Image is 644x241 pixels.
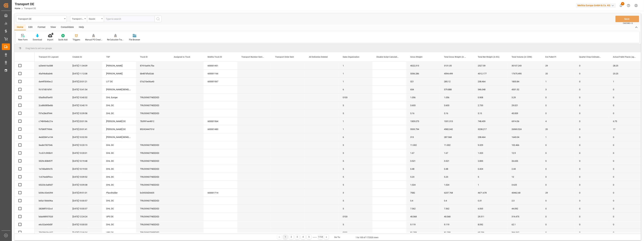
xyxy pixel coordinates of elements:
div: 5.23 [406,173,440,181]
div: 0 [575,189,609,197]
div: 5 [339,165,372,173]
div: [DATE] 10:00:37 [68,205,102,212]
div: 600001451 [204,62,237,69]
div: 0103 [339,213,372,220]
div: 20 [541,70,575,77]
div: 1.056 [406,93,440,101]
div: 546.048 [474,86,508,93]
div: 0 [575,78,609,85]
div: 287.568 [440,133,474,141]
div: [DATE] 10:19:48 [68,157,102,165]
div: 0 [575,149,609,157]
div: 6 [339,86,372,93]
div: 4 [541,117,575,125]
div: 4312.177 [474,70,508,77]
div: 7542961bc447 [35,228,68,236]
div: Melitta Europa GmbH & Co. KG [576,3,616,8]
div: 1309.075 [406,117,440,125]
div: Press SPACE to select this row. [14,157,35,165]
div: [DATE] 10:20:15 [68,141,102,149]
div: [PERSON_NAME] [102,62,136,69]
div: 600001714 [204,189,237,197]
div: 9.329 [474,141,508,149]
div: 0.4 [406,197,440,204]
button: show 4 new notifications [617,2,625,9]
div: 4671.678 [474,189,508,197]
div: 26969.524 [508,125,541,133]
div: 40.068 [406,213,440,220]
div: 5529c408497f [35,157,68,165]
div: 5.16 [440,109,474,117]
div: 0 [575,221,609,228]
div: 5ea8cf307046 [35,141,68,149]
div: [DATE] 12:24:24 [68,213,102,220]
div: 6.063 [474,205,508,212]
div: 1643.04 [508,133,541,141]
div: [DATE] 23:01:21 [68,78,102,85]
div: 0 [609,213,643,220]
div: 0 [575,93,609,101]
div: Press SPACE to select this row. [14,221,35,228]
div: TRUCKNOTNEEDED [136,157,170,165]
div: 1 [339,62,372,69]
div: 0 [609,221,643,228]
div: 0 [609,109,643,117]
div: 11.002 [440,141,474,149]
div: 0 [541,157,575,165]
div: Press SPACE to select this row. [14,109,35,117]
div: 0 [541,149,575,157]
div: Transport DE [18,17,63,21]
div: Press SPACE to select this row. [14,86,35,93]
div: [DATE] 10:00:03 [68,221,102,228]
div: [DATE] 12:46:04 [68,228,102,236]
div: Consolidate [58,25,76,30]
div: 5 [339,173,372,181]
div: 26.653 [508,157,541,165]
div: [DATE] 23:01:41 [68,125,102,133]
div: 0.4 [440,197,474,204]
div: TRUCKNOTNEEDED [136,93,170,101]
div: 45.009 [508,109,541,117]
div: Format [35,25,48,30]
div: 1e7ddad69cf6 [35,165,68,173]
div: 1833.84 [508,78,541,85]
div: 12.9 [508,149,541,157]
div: View [48,25,58,30]
div: 5 [339,157,372,165]
div: 3131.05 [440,62,474,69]
div: 1.67 [440,149,474,157]
div: 321 [406,78,440,85]
div: [PERSON_NAME] DE [102,117,136,125]
div: Home [14,25,26,30]
div: 2.44 [508,165,541,173]
div: Press SPACE to select this row. [14,205,35,213]
div: 0 [541,173,575,181]
div: TRUCKNOTNEEDED [136,181,170,189]
div: 6.75 [609,117,643,125]
div: 17675.495 [508,70,541,77]
div: Press SPACE to select this row. [14,62,35,70]
div: 9.119 [440,221,474,228]
button: Melitta Europa GmbH & Co. KG [576,2,617,9]
div: 5 [474,173,508,181]
div: f37e28e3f944 [35,109,68,117]
div: 28288f5102cd [35,205,68,212]
div: Press SPACE to select this row. [14,189,35,197]
div: 17 [609,125,643,133]
div: 3.521 [440,157,474,165]
div: Press SPACE to select this row. [14,228,35,236]
div: 2.733 [474,101,508,109]
div: 40.068 [440,213,474,220]
div: 29 [541,62,575,69]
div: 5 [339,109,372,117]
div: 9.119 [406,221,440,228]
div: 0 [609,189,643,197]
div: 28.25 [609,62,643,69]
div: a20e6616a588 [35,62,68,69]
div: Press SPACE to select this row. [14,165,35,173]
div: 0 [609,205,643,212]
div: DHL DE [102,149,136,157]
div: 0 [575,165,609,173]
div: 238.464 [474,133,508,141]
div: 0 [541,221,575,228]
